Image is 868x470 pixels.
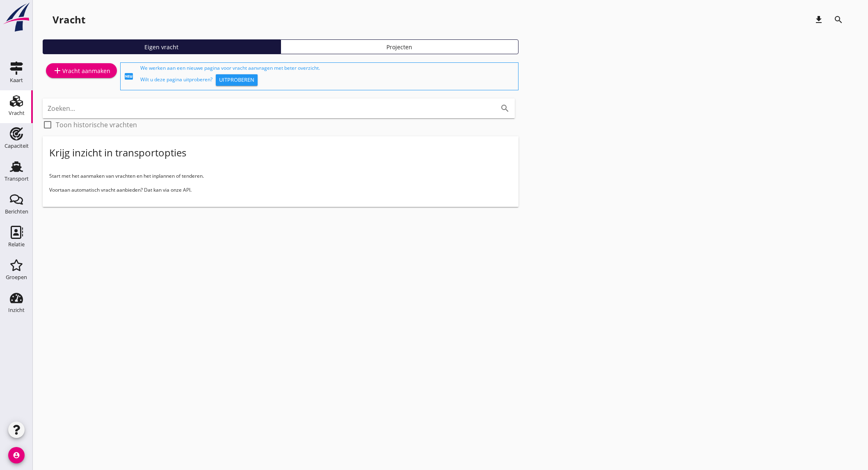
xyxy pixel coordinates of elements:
div: Vracht [9,110,25,116]
div: Uitproberen [219,76,254,84]
div: Inzicht [8,307,25,313]
i: fiber_new [124,71,134,81]
input: Zoeken... [48,102,487,115]
div: Vracht [53,13,85,26]
button: Uitproberen [216,74,258,86]
label: Toon historische vrachten [56,121,137,129]
i: search [834,15,843,25]
a: Vracht aanmaken [46,63,117,78]
div: Projecten [284,43,515,51]
i: download [814,15,824,25]
div: Kaart [10,78,23,83]
p: Start met het aanmaken van vrachten en het inplannen of tenderen. [49,172,512,180]
div: Berichten [5,209,28,214]
div: Groepen [6,275,27,280]
a: Projecten [281,39,519,54]
div: Capaciteit [5,143,29,149]
div: We werken aan een nieuwe pagina voor vracht aanvragen met beter overzicht. Wilt u deze pagina uit... [140,64,515,88]
div: Relatie [8,242,25,247]
i: search [500,103,510,113]
p: Voortaan automatisch vracht aanbieden? Dat kan via onze API. [49,186,512,194]
img: logo-small.a267ee39.svg [2,2,31,32]
div: Eigen vracht [46,43,277,51]
div: Krijg inzicht in transportopties [49,146,186,159]
div: Transport [5,176,29,181]
i: add [53,66,62,76]
div: Vracht aanmaken [53,66,110,76]
a: Eigen vracht [43,39,281,54]
i: account_circle [8,447,25,463]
